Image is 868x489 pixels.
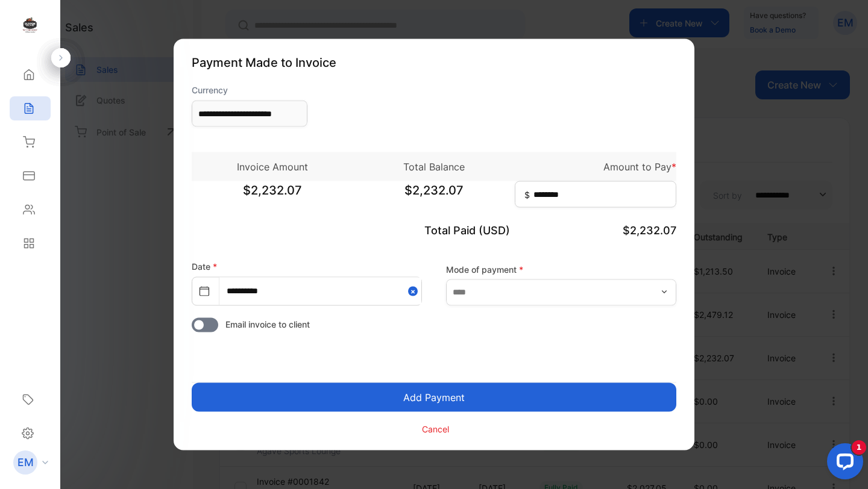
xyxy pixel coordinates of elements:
[192,160,353,174] p: Invoice Amount
[225,318,310,331] span: Email invoice to client
[524,188,530,201] span: $
[21,16,39,34] img: logo
[192,54,676,72] p: Payment Made to Invoice
[192,261,217,272] label: Date
[446,263,676,275] label: Mode of payment
[817,438,868,489] iframe: LiveChat chat widget
[422,422,449,435] p: Cancel
[192,181,353,211] span: $2,232.07
[408,278,421,305] button: Close
[192,84,307,96] label: Currency
[17,455,34,470] p: EM
[623,224,676,237] span: $2,232.07
[192,383,676,412] button: Add Payment
[353,160,515,174] p: Total Balance
[353,181,515,211] span: $2,232.07
[353,222,515,238] p: Total Paid (USD)
[515,160,676,174] p: Amount to Pay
